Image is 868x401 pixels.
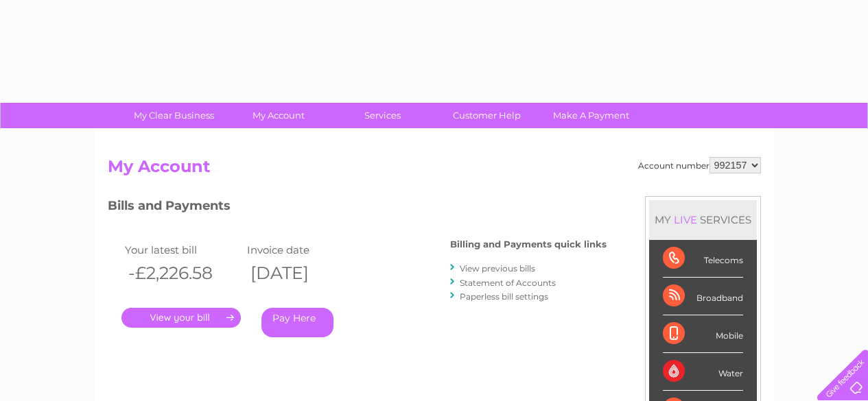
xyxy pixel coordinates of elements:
div: Water [663,353,743,391]
h2: My Account [108,157,761,183]
div: Mobile [663,315,743,353]
td: Your latest bill [121,241,244,259]
a: My Clear Business [117,103,231,128]
th: [DATE] [244,259,366,287]
div: Telecoms [663,240,743,278]
h4: Billing and Payments quick links [450,239,607,250]
a: Statement of Accounts [460,278,556,288]
a: . [121,308,241,328]
a: Make A Payment [535,103,648,128]
a: Paperless bill settings [460,291,548,302]
div: MY SERVICES [649,200,757,239]
div: Account number [638,157,761,173]
a: My Account [222,103,335,128]
td: Invoice date [244,241,366,259]
a: View previous bills [460,263,535,274]
h3: Bills and Payments [108,196,607,220]
a: Pay Here [261,308,333,337]
th: -£2,226.58 [121,259,244,287]
a: Services [326,103,439,128]
div: LIVE [671,213,700,226]
a: Customer Help [430,103,543,128]
div: Broadband [663,278,743,315]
